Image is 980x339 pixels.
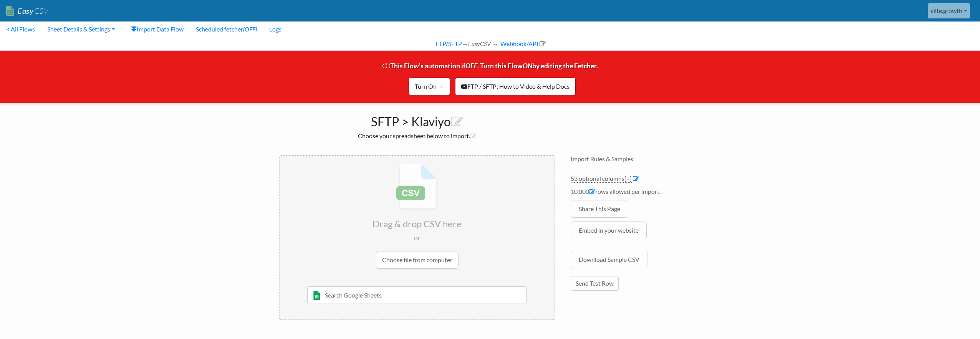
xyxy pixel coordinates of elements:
[571,175,632,183] a: 53 optional columns[+]
[190,21,263,37] a: Scheduled fetcher(OFF)
[571,187,701,200] li: 10,000 rows allowed per import.
[455,78,576,95] a: FTP / SFTP: How to Video & Help Docs
[571,222,647,239] a: Embed in your website
[523,62,532,70] i: ON
[307,286,527,304] input: Search Google Sheets
[409,78,450,95] a: Turn On →
[571,155,701,162] h4: Import Rules & Samples
[263,21,288,37] a: Logs
[499,40,546,47] a: Webhook/API
[41,21,121,37] a: Sheet Details & Settings
[468,40,498,47] i: EasyCSV →
[571,276,619,291] a: Send Test Row
[279,132,555,139] h2: Choose your spreadsheet below to import.
[243,25,257,33] i: (OFF)
[33,6,48,16] span: CSV
[6,3,48,19] a: EasyCSV
[125,21,190,37] a: Import Data Flow
[279,111,555,129] h1: SFTP > Klaviyo
[624,175,632,182] span: [+]
[465,62,477,70] i: OFF
[928,3,970,18] a: siite.growth
[434,40,462,47] a: FTP/SFTP
[571,200,628,218] a: Share This Page
[571,251,647,268] a: Download Sample CSV
[382,62,598,88] span: This Flow's automation if . Turn this Flow by editing the Fetcher.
